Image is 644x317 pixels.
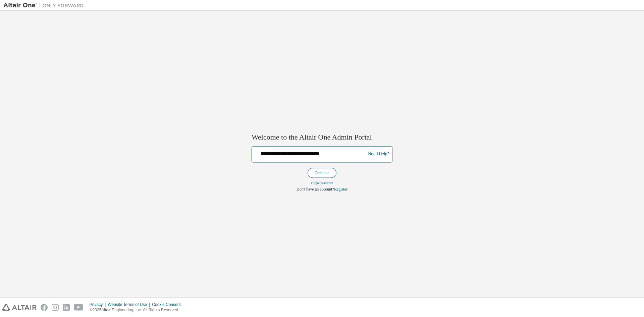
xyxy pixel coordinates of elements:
[90,307,185,313] p: © 2025 Altair Engineering, Inc. All Rights Reserved.
[152,302,184,307] div: Cookie Consent
[252,133,392,142] h2: Welcome to the Altair One Admin Portal
[311,181,333,185] a: Forgot password
[297,187,334,192] span: Don't have an account?
[41,304,48,311] img: facebook.svg
[74,304,84,311] img: youtube.svg
[308,168,336,178] button: Continue
[63,304,70,311] img: linkedin.svg
[90,302,108,307] div: Privacy
[52,304,59,311] img: instagram.svg
[2,304,37,311] img: altair_logo.svg
[3,2,87,9] img: Altair One
[108,302,152,307] div: Website Terms of Use
[334,187,347,192] a: Register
